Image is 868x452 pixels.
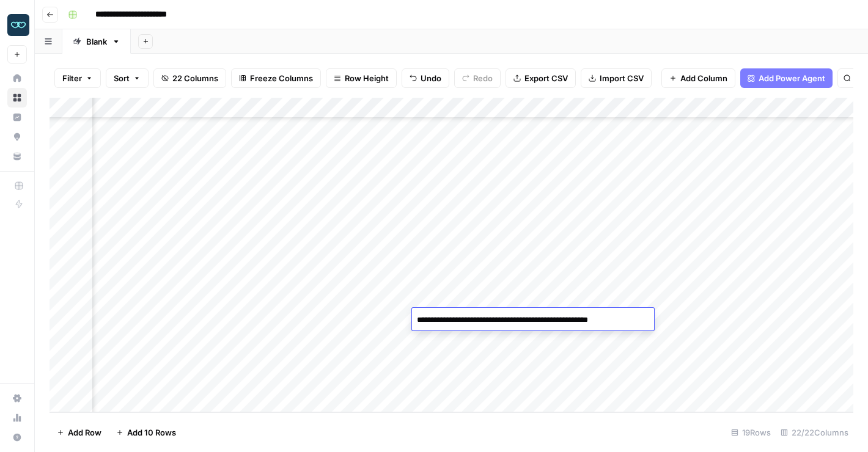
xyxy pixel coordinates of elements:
[62,29,131,54] a: Blank
[231,68,321,88] button: Freeze Columns
[7,388,27,408] a: Settings
[759,72,825,84] span: Add Power Agent
[127,426,176,439] span: Add 10 Rows
[7,88,27,108] a: Browse
[524,72,568,84] span: Export CSV
[454,68,501,88] button: Redo
[7,14,29,36] img: Zola Inc Logo
[402,68,449,88] button: Undo
[250,72,313,84] span: Freeze Columns
[421,72,441,84] span: Undo
[600,72,644,84] span: Import CSV
[114,72,130,84] span: Sort
[473,72,493,84] span: Redo
[86,35,107,48] div: Blank
[62,72,82,84] span: Filter
[54,68,101,88] button: Filter
[661,68,735,88] button: Add Column
[7,10,27,40] button: Workspace: Zola Inc
[7,428,27,447] button: Help + Support
[7,108,27,127] a: Insights
[106,68,149,88] button: Sort
[7,127,27,147] a: Opportunities
[581,68,652,88] button: Import CSV
[68,426,101,439] span: Add Row
[345,72,389,84] span: Row Height
[172,72,218,84] span: 22 Columns
[109,423,183,442] button: Add 10 Rows
[776,423,853,442] div: 22/22 Columns
[326,68,397,88] button: Row Height
[153,68,226,88] button: 22 Columns
[50,423,109,442] button: Add Row
[7,68,27,88] a: Home
[7,408,27,428] a: Usage
[7,147,27,166] a: Your Data
[740,68,833,88] button: Add Power Agent
[726,423,776,442] div: 19 Rows
[680,72,727,84] span: Add Column
[506,68,576,88] button: Export CSV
